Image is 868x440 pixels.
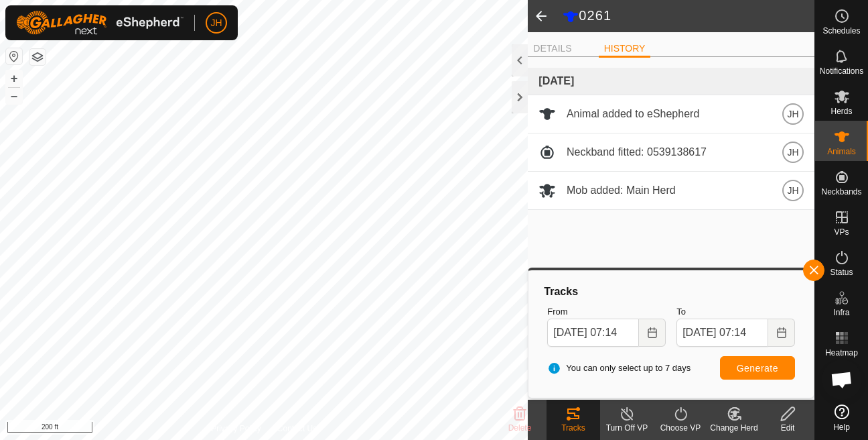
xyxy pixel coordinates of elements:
span: JH [787,183,798,198]
div: Tracks [547,422,600,434]
span: Neckbands [821,188,861,196]
span: Animal added to eShepherd [567,106,699,122]
label: From [547,305,666,319]
div: Edit [761,422,814,434]
button: + [6,70,22,87]
span: Animals [827,148,856,156]
h2: 0261 [563,7,814,25]
span: Status [830,268,853,276]
button: Choose Date [768,319,795,347]
span: Infra [833,309,849,317]
span: JH [787,145,798,160]
button: Map Layers [29,49,46,65]
span: Schedules [822,27,860,35]
span: Help [833,423,850,431]
span: Mob added: Main Herd [567,182,676,199]
li: HISTORY [599,42,651,58]
span: Notifications [820,67,863,75]
li: DETAILS [528,42,577,56]
button: Generate [720,356,795,380]
a: Contact Us [277,423,317,435]
span: You can only select up to 7 days [547,362,691,375]
button: Reset Map [6,48,22,64]
span: Generate [737,363,778,374]
span: Neckband fitted: 0539138617 [567,144,707,160]
img: Gallagher Logo [16,11,184,35]
button: – [6,88,22,104]
div: Tracks [542,284,800,300]
a: Help [815,399,868,437]
span: VPs [834,228,849,236]
button: Choose Date [639,319,666,347]
div: Choose VP [654,422,707,434]
span: [DATE] [538,75,574,87]
a: Privacy Policy [211,423,261,435]
span: JH [210,16,222,30]
span: Heatmap [825,349,858,357]
div: Open chat [822,360,862,400]
span: Herds [830,107,852,115]
div: Turn Off VP [600,422,654,434]
div: Change Herd [707,422,761,434]
label: To [676,305,795,319]
span: JH [787,107,798,121]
